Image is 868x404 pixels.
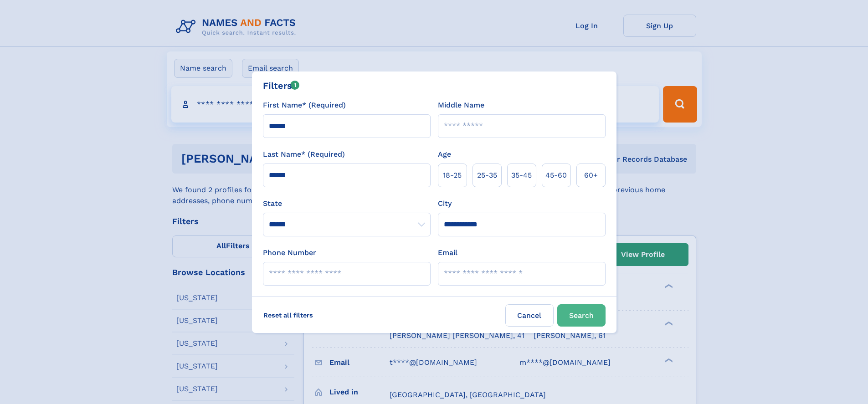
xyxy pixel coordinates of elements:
[438,247,457,258] label: Email
[263,79,300,92] div: Filters
[511,170,532,181] span: 35‑45
[263,198,431,209] label: State
[438,149,451,160] label: Age
[263,100,346,111] label: First Name* (Required)
[438,100,484,111] label: Middle Name
[263,247,316,258] label: Phone Number
[557,304,606,327] button: Search
[477,170,497,181] span: 25‑35
[438,198,452,209] label: City
[545,170,567,181] span: 45‑60
[584,170,598,181] span: 60+
[443,170,462,181] span: 18‑25
[505,304,554,327] label: Cancel
[257,304,319,326] label: Reset all filters
[263,149,345,160] label: Last Name* (Required)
